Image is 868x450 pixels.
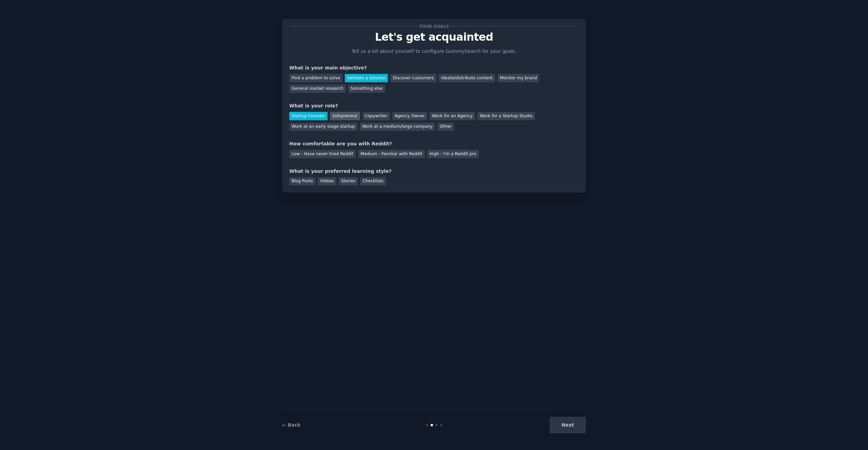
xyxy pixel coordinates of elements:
[282,422,300,428] a: ← Back
[318,177,336,186] div: Videos
[289,31,579,43] p: Let's get acquainted
[289,112,328,120] div: Startup Founder
[360,177,386,186] div: Checklists
[430,112,475,120] div: Work for an Agency
[477,112,535,120] div: Work for a Startup Studio
[289,168,579,175] div: What is your preferred learning style?
[289,140,579,147] div: How comfortable are you with Reddit?
[348,85,385,93] div: Something else
[289,150,356,158] div: Low - Have never tried Reddit
[497,74,539,82] div: Monitor my brand
[418,23,450,30] span: Your goals
[437,123,454,131] div: Other
[360,123,435,131] div: Work at a medium/large company
[349,48,519,55] p: Tell us a bit about yourself to configure GummySearch for your goals.
[289,64,579,71] div: What is your main objective?
[439,74,495,82] div: Ideate/distribute content
[330,112,360,120] div: Solopreneur
[289,74,342,82] div: Find a problem to solve
[289,102,579,109] div: What is your role?
[289,123,357,131] div: Work at an early stage startup
[339,177,358,186] div: Stories
[427,150,479,158] div: High - I'm a Reddit pro
[289,177,315,186] div: Blog Posts
[345,74,388,82] div: Validate a solution
[392,112,427,120] div: Agency Owner
[362,112,390,120] div: Copywriter
[289,85,346,93] div: General market research
[358,150,425,158] div: Medium - Familiar with Reddit
[390,74,436,82] div: Discover customers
